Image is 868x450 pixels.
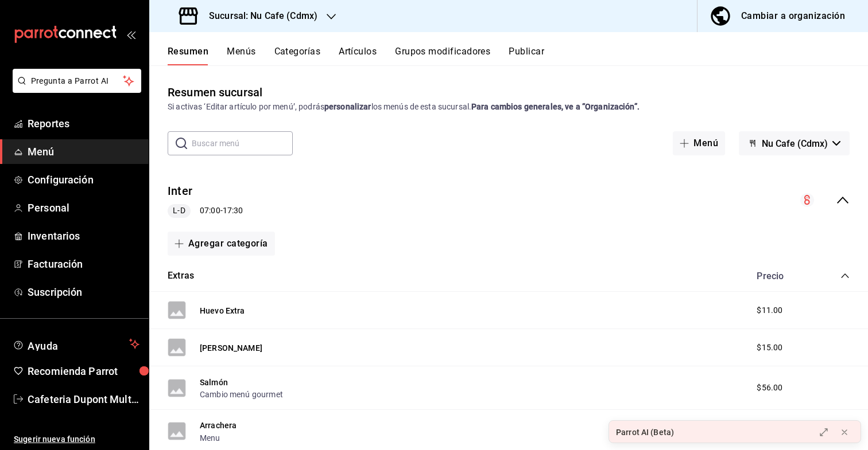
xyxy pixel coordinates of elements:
[13,69,141,93] button: Pregunta a Parrot AI
[168,101,850,113] div: Si activas ‘Editar artículo por menú’, podrás los menús de esta sucursal.
[274,46,321,65] button: Categorías
[192,132,293,155] input: Buscar menú
[28,363,139,379] span: Recomienda Parrot
[395,46,490,65] button: Grupos modificadores
[168,269,194,283] button: Extras
[14,433,139,445] span: Sugerir nueva función
[168,232,275,256] button: Agregar categoría
[28,228,139,244] span: Inventarios
[28,256,139,272] span: Facturación
[31,75,123,87] span: Pregunta a Parrot AI
[168,46,208,65] button: Resumen
[200,342,262,354] button: [PERSON_NAME]
[168,204,243,218] div: 07:00 - 17:30
[616,426,674,439] div: Parrot AI (Beta)
[509,46,544,65] button: Publicar
[28,284,139,300] span: Suscripción
[28,116,139,131] span: Reportes
[28,392,139,407] span: Cafeteria Dupont Multiuser
[28,200,139,216] span: Personal
[168,183,192,199] button: Inter
[757,342,782,354] span: $15.00
[28,337,125,351] span: Ayuda
[762,138,828,149] span: Nu Cafe (Cdmx)
[757,382,782,394] span: $56.00
[200,420,237,431] button: Arrachera
[741,8,845,24] div: Cambiar a organización
[757,304,782,316] span: $11.00
[200,389,283,400] button: Cambio menú gourmet
[28,144,139,159] span: Menú
[840,271,850,280] button: collapse-category-row
[168,46,868,65] div: navigation tabs
[168,205,189,217] span: L-D
[168,84,262,101] div: Resumen sucursal
[28,172,139,187] span: Configuración
[471,102,640,111] strong: Para cambios generales, ve a “Organización”.
[200,305,245,316] button: Huevo Extra
[227,46,255,65] button: Menús
[324,102,371,111] strong: personalizar
[8,83,141,95] a: Pregunta a Parrot AI
[339,46,377,65] button: Artículos
[126,30,135,39] button: open_drawer_menu
[200,377,228,388] button: Salmón
[200,9,317,23] h3: Sucursal: Nu Cafe (Cdmx)
[673,131,725,155] button: Menú
[149,174,868,227] div: collapse-menu-row
[739,131,850,155] button: Nu Cafe (Cdmx)
[200,432,220,444] button: Menu
[745,271,819,281] div: Precio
